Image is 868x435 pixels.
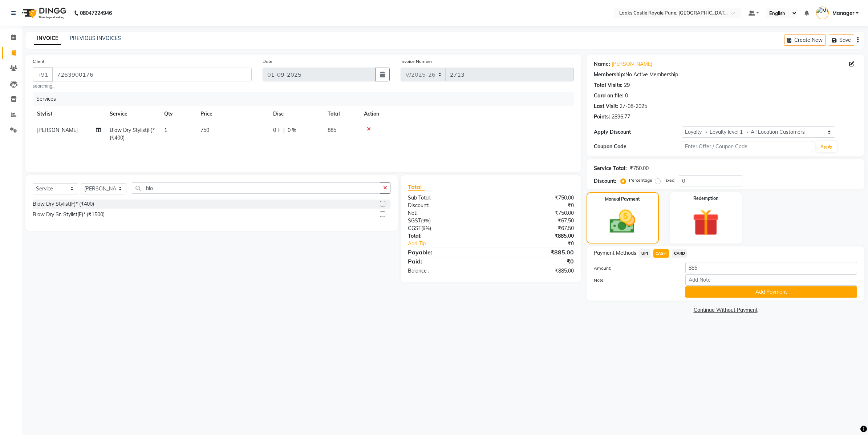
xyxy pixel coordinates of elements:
div: 29 [624,81,630,89]
div: ₹750.00 [491,209,579,217]
th: Price [196,106,269,122]
span: Manager [832,9,854,17]
span: Payment Methods [594,249,636,257]
label: Note: [588,277,680,283]
div: ₹750.00 [491,194,579,202]
th: Disc [269,106,323,122]
div: Payable: [402,248,491,257]
div: ( ) [402,225,491,232]
span: Total [408,183,425,191]
input: Search by Name/Mobile/Email/Code [52,68,252,81]
label: Fixed [664,177,674,184]
span: CASH [653,249,669,258]
button: +91 [33,68,53,81]
a: Add Tip [402,240,506,247]
label: Invoice Number [401,58,432,65]
span: 9% [423,225,430,231]
a: [PERSON_NAME] [612,60,652,68]
label: Manual Payment [605,196,640,202]
button: Create New [784,35,826,46]
a: PREVIOUS INVOICES [70,35,121,41]
img: logo [19,3,68,23]
div: Coupon Code [594,143,682,150]
div: ₹750.00 [630,165,649,172]
input: Search or Scan [132,182,380,194]
a: Continue Without Payment [588,306,863,314]
span: UPI [639,249,650,258]
div: Discount: [402,202,491,209]
div: 2896.77 [612,113,630,121]
div: Net: [402,209,491,217]
div: ₹885.00 [491,267,579,275]
button: Apply [816,141,837,152]
div: ₹67.50 [491,225,579,232]
b: 08047224946 [80,3,112,23]
div: No Active Membership [594,71,857,78]
label: Client [33,58,44,65]
div: Card on file: [594,92,624,100]
img: _gift.svg [684,206,727,239]
div: ₹885.00 [491,232,579,240]
div: Name: [594,60,610,68]
th: Stylist [33,106,105,122]
span: CARD [672,249,687,258]
th: Total [323,106,360,122]
span: 750 [200,127,209,133]
span: | [283,126,285,134]
div: Balance : [402,267,491,275]
div: Service Total: [594,165,627,172]
div: Points: [594,113,610,121]
div: Membership: [594,71,625,78]
span: [PERSON_NAME] [37,127,78,133]
button: Save [829,35,854,46]
input: Amount [685,262,857,273]
span: 0 F [273,126,280,134]
div: Total Visits: [594,81,622,89]
img: _cash.svg [601,207,644,237]
div: Apply Discount [594,128,682,136]
label: Amount: [588,265,680,271]
div: Blow Dry Sr. Stylist(F)* (₹1500) [33,211,105,218]
div: ₹67.50 [491,217,579,225]
div: ₹0 [506,240,579,247]
div: 27-08-2025 [620,102,647,110]
div: 0 [625,92,628,100]
input: Enter Offer / Coupon Code [682,141,814,152]
div: ( ) [402,217,491,225]
span: CGST [408,225,421,231]
div: ₹0 [491,257,579,266]
label: Redemption [693,195,718,202]
span: 1 [164,127,167,133]
div: Services [33,92,579,106]
span: Blow Dry Stylist(F)* (₹400) [110,127,155,141]
a: INVOICE [34,32,61,45]
span: SGST [408,217,421,224]
div: Paid: [402,257,491,266]
th: Action [360,106,574,122]
div: ₹885.00 [491,248,579,257]
small: searching... [33,83,252,89]
div: Sub Total: [402,194,491,202]
span: 0 % [288,126,296,134]
th: Qty [160,106,196,122]
img: Manager [816,7,829,19]
div: Discount: [594,177,616,185]
div: Total: [402,232,491,240]
th: Service [105,106,160,122]
div: Last Visit: [594,102,618,110]
span: 9% [422,218,429,223]
div: ₹0 [491,202,579,209]
div: Blow Dry Stylist(F)* (₹400) [33,200,94,208]
label: Date [263,58,272,65]
input: Add Note [685,274,857,286]
span: 885 [328,127,336,133]
button: Add Payment [685,286,857,298]
label: Percentage [629,177,652,184]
